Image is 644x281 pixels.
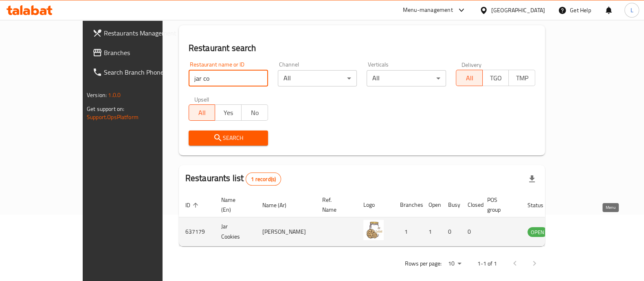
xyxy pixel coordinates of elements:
[192,107,212,119] span: All
[86,23,190,43] a: Restaurants Management
[215,217,256,246] td: Jar Cookies
[256,217,316,246] td: [PERSON_NAME]
[508,70,535,86] button: TMP
[512,72,532,84] span: TMP
[221,195,246,215] span: Name (En)
[108,90,121,100] span: 1.0.0
[262,200,297,210] span: Name (Ar)
[403,5,453,15] div: Menu-management
[189,70,268,86] input: Search for restaurant name or ID..
[189,42,535,54] h2: Restaurant search
[194,96,209,102] label: Upsell
[246,173,281,186] div: Total records count
[630,6,633,15] span: L
[491,6,545,15] div: [GEOGRAPHIC_DATA]
[104,28,184,38] span: Restaurants Management
[393,217,422,246] td: 1
[189,131,268,146] button: Search
[405,259,442,269] p: Rows per page:
[462,62,482,67] label: Delivery
[442,192,461,217] th: Busy
[487,195,511,215] span: POS group
[241,104,268,121] button: No
[393,192,422,217] th: Branches
[459,72,479,84] span: All
[278,70,357,86] div: All
[87,112,138,122] a: Support.OpsPlatform
[245,107,265,119] span: No
[185,172,281,186] h2: Restaurants list
[456,70,483,86] button: All
[477,259,497,269] p: 1-1 of 1
[442,217,461,246] td: 0
[445,258,464,270] div: Rows per page:
[357,192,393,217] th: Logo
[104,67,184,77] span: Search Branch Phone
[86,62,190,82] a: Search Branch Phone
[215,104,242,121] button: Yes
[218,107,238,119] span: Yes
[363,220,384,240] img: Jar Cookies
[87,90,107,100] span: Version:
[422,192,442,217] th: Open
[179,192,592,246] table: enhanced table
[86,43,190,62] a: Branches
[246,175,281,183] span: 1 record(s)
[461,192,481,217] th: Closed
[528,227,547,237] div: OPEN
[461,217,481,246] td: 0
[185,200,201,210] span: ID
[367,70,446,86] div: All
[195,133,262,143] span: Search
[104,48,184,58] span: Branches
[528,200,554,210] span: Status
[522,169,542,189] div: Export file
[422,217,442,246] td: 1
[486,72,506,84] span: TGO
[179,217,215,246] td: 637179
[482,70,509,86] button: TGO
[189,104,215,121] button: All
[87,104,124,114] span: Get support on:
[528,228,547,237] span: OPEN
[322,195,347,215] span: Ref. Name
